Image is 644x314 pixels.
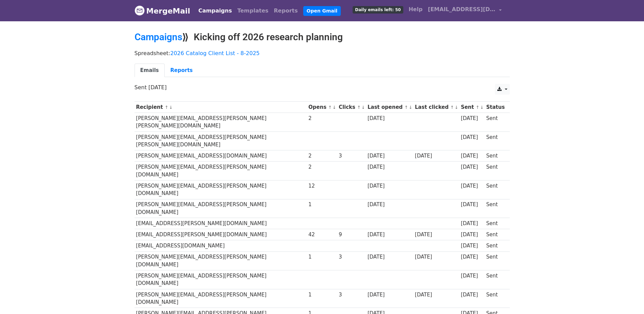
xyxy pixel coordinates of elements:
[415,253,457,261] div: [DATE]
[484,102,506,113] th: Status
[484,199,506,218] td: Sent
[339,291,364,299] div: 3
[135,31,510,43] h2: ⟫ Kicking off 2026 research planning
[135,162,307,180] td: [PERSON_NAME][EMAIL_ADDRESS][PERSON_NAME][DOMAIN_NAME]
[455,105,458,110] a: ↓
[367,231,411,239] div: [DATE]
[308,115,335,122] div: 2
[350,3,406,16] a: Daily emails left: 50
[484,131,506,150] td: Sent
[135,240,307,251] td: [EMAIL_ADDRESS][DOMAIN_NAME]
[135,251,307,270] td: [PERSON_NAME][EMAIL_ADDRESS][PERSON_NAME][DOMAIN_NAME]
[461,201,483,209] div: [DATE]
[303,6,341,16] a: Open Gmail
[135,102,307,113] th: Recipient
[308,201,335,209] div: 1
[135,180,307,199] td: [PERSON_NAME][EMAIL_ADDRESS][PERSON_NAME][DOMAIN_NAME]
[337,102,366,113] th: Clicks
[413,102,459,113] th: Last clicked
[461,134,483,141] div: [DATE]
[404,105,408,110] a: ↑
[367,201,411,209] div: [DATE]
[135,64,165,77] a: Emails
[484,162,506,180] td: Sent
[165,64,198,77] a: Reports
[428,5,496,14] span: [EMAIL_ADDRESS][DOMAIN_NAME]
[367,152,411,160] div: [DATE]
[165,105,168,110] a: ↑
[308,152,335,160] div: 2
[308,291,335,299] div: 1
[339,231,364,239] div: 9
[461,163,483,171] div: [DATE]
[367,182,411,190] div: [DATE]
[461,272,483,280] div: [DATE]
[425,3,504,19] a: [EMAIL_ADDRESS][DOMAIN_NAME]
[461,242,483,250] div: [DATE]
[135,270,307,289] td: [PERSON_NAME][EMAIL_ADDRESS][PERSON_NAME][DOMAIN_NAME]
[135,113,307,132] td: [PERSON_NAME][EMAIL_ADDRESS][PERSON_NAME][PERSON_NAME][DOMAIN_NAME]
[415,152,457,160] div: [DATE]
[196,4,235,18] a: Campaigns
[367,163,411,171] div: [DATE]
[484,251,506,270] td: Sent
[409,105,412,110] a: ↓
[406,3,425,16] a: Help
[169,105,173,110] a: ↓
[366,102,413,113] th: Last opened
[480,105,484,110] a: ↓
[135,31,182,43] a: Campaigns
[415,291,457,299] div: [DATE]
[328,105,332,110] a: ↑
[339,253,364,261] div: 3
[484,229,506,240] td: Sent
[415,231,457,239] div: [DATE]
[308,253,335,261] div: 1
[135,5,145,16] img: MergeMail logo
[450,105,454,110] a: ↑
[135,50,510,57] p: Spreadsheet:
[135,199,307,218] td: [PERSON_NAME][EMAIL_ADDRESS][PERSON_NAME][DOMAIN_NAME]
[484,113,506,132] td: Sent
[135,84,510,91] p: Sent [DATE]
[308,231,335,239] div: 42
[308,163,335,171] div: 2
[461,220,483,227] div: [DATE]
[484,180,506,199] td: Sent
[461,231,483,239] div: [DATE]
[135,4,190,18] a: MergeMail
[484,270,506,289] td: Sent
[271,4,301,18] a: Reports
[461,182,483,190] div: [DATE]
[484,240,506,251] td: Sent
[135,218,307,229] td: [EMAIL_ADDRESS][PERSON_NAME][DOMAIN_NAME]
[484,150,506,162] td: Sent
[308,182,335,190] div: 12
[235,4,271,18] a: Templates
[333,105,336,110] a: ↓
[357,105,361,110] a: ↑
[135,229,307,240] td: [EMAIL_ADDRESS][PERSON_NAME][DOMAIN_NAME]
[339,152,364,160] div: 3
[461,291,483,299] div: [DATE]
[461,115,483,122] div: [DATE]
[459,102,484,113] th: Sent
[353,6,403,14] span: Daily emails left: 50
[135,150,307,162] td: [PERSON_NAME][EMAIL_ADDRESS][DOMAIN_NAME]
[361,105,365,110] a: ↓
[135,289,307,308] td: [PERSON_NAME][EMAIL_ADDRESS][PERSON_NAME][DOMAIN_NAME]
[307,102,337,113] th: Opens
[135,131,307,150] td: [PERSON_NAME][EMAIL_ADDRESS][PERSON_NAME][PERSON_NAME][DOMAIN_NAME]
[367,115,411,122] div: [DATE]
[367,291,411,299] div: [DATE]
[476,105,479,110] a: ↑
[484,289,506,308] td: Sent
[367,253,411,261] div: [DATE]
[461,152,483,160] div: [DATE]
[461,253,483,261] div: [DATE]
[170,50,260,56] a: 2026 Catalog Client List - 8-2025
[484,218,506,229] td: Sent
